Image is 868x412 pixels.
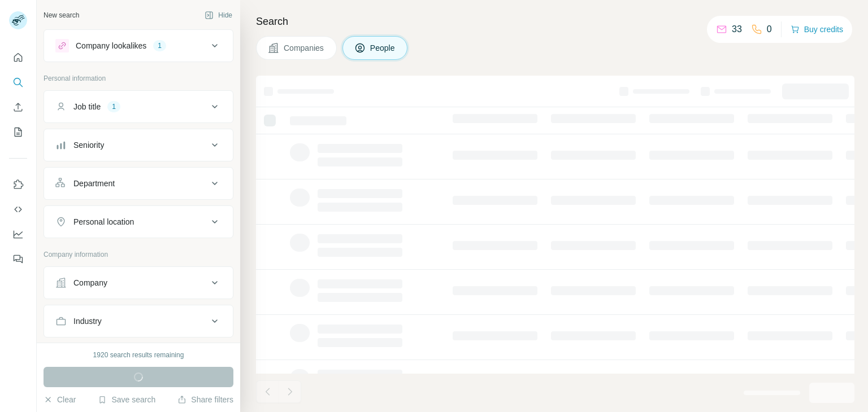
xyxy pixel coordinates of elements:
[44,132,233,159] button: Seniority
[73,101,101,112] div: Job title
[9,97,27,117] button: Enrich CSV
[73,178,115,189] div: Department
[93,350,184,360] div: 1920 search results remaining
[9,199,27,220] button: Use Surfe API
[9,47,27,68] button: Quick start
[284,42,325,54] span: Companies
[9,249,27,269] button: Feedback
[767,23,772,36] p: 0
[732,23,742,36] p: 33
[44,308,233,335] button: Industry
[9,174,27,195] button: Use Surfe on LinkedIn
[370,42,396,54] span: People
[9,122,27,142] button: My lists
[44,249,233,260] p: Company information
[44,269,233,296] button: Company
[44,394,76,405] button: Clear
[73,139,104,151] div: Seniority
[177,394,233,405] button: Share filters
[107,102,120,112] div: 1
[44,10,79,20] div: New search
[76,40,146,51] div: Company lookalikes
[791,21,843,37] button: Buy credits
[73,216,134,227] div: Personal location
[98,394,155,405] button: Save search
[44,32,233,59] button: Company lookalikes1
[153,41,166,51] div: 1
[9,72,27,93] button: Search
[73,277,107,288] div: Company
[197,7,240,24] button: Hide
[44,93,233,120] button: Job title1
[44,170,233,197] button: Department
[44,73,233,84] p: Personal information
[9,224,27,244] button: Dashboard
[73,315,102,327] div: Industry
[44,208,233,235] button: Personal location
[256,14,854,29] h4: Search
